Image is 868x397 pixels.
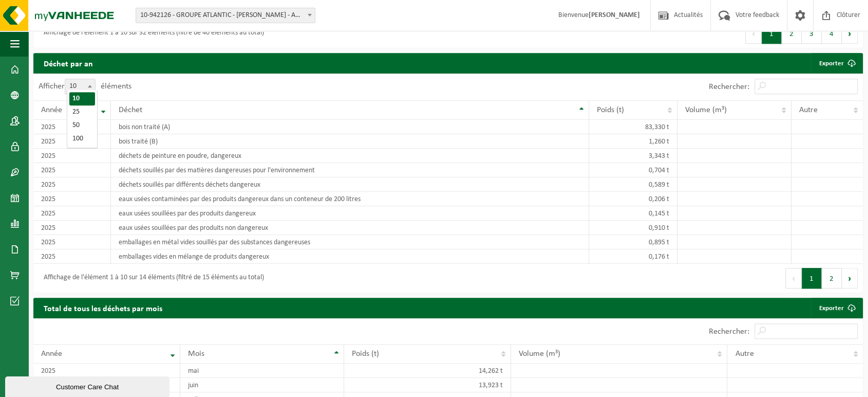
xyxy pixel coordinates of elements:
[352,350,379,358] span: Poids (t)
[33,221,111,235] td: 2025
[69,92,95,105] li: 10
[519,350,560,358] span: Volume (m³)
[136,8,315,23] span: 10-942126 - GROUPE ATLANTIC - MERVILLE BILLY BERCLAU - AMBB - BILLY BERCLAU
[5,374,172,397] iframe: chat widget
[33,249,111,264] td: 2025
[589,149,677,163] td: 3,343 t
[33,149,111,163] td: 2025
[111,206,589,221] td: eaux usées souillées par des produits dangereux
[33,134,111,149] td: 2025
[735,350,753,358] span: Autre
[589,192,677,206] td: 0,206 t
[39,24,264,43] div: Affichage de l'élément 1 à 10 sur 32 éléments (filtré de 40 éléments au total)
[111,235,589,249] td: emballages en métal vides souillés par des substances dangereuses
[111,120,589,134] td: bois non traité (A)
[589,249,677,264] td: 0,176 t
[589,11,640,19] strong: [PERSON_NAME]
[111,163,589,177] td: déchets souillés par des matières dangereuses pour l'environnement
[69,119,95,132] li: 50
[685,106,727,114] span: Volume (m³)
[799,106,818,114] span: Autre
[33,53,103,73] h2: Déchet par an
[762,23,782,44] button: 1
[842,268,858,288] button: Next
[782,23,802,44] button: 2
[589,221,677,235] td: 0,910 t
[802,23,822,44] button: 3
[344,378,511,392] td: 13,923 t
[33,298,173,318] h2: Total de tous les déchets par mois
[33,163,111,177] td: 2025
[33,364,180,378] td: 2025
[119,106,142,114] span: Déchet
[39,82,131,91] label: Afficher éléments
[41,106,62,114] span: Année
[33,177,111,192] td: 2025
[180,378,344,392] td: juin
[822,268,842,288] button: 2
[188,350,204,358] span: Mois
[811,53,862,74] a: Exporter
[745,23,762,44] button: Previous
[69,132,95,146] li: 100
[589,163,677,177] td: 0,704 t
[842,23,858,44] button: Next
[65,79,96,94] span: 10
[589,206,677,221] td: 0,145 t
[802,268,822,288] button: 1
[111,177,589,192] td: déchets souillés par différents déchets dangereux
[597,106,624,114] span: Poids (t)
[111,249,589,264] td: emballages vides en mélange de produits dangereux
[69,105,95,119] li: 25
[33,192,111,206] td: 2025
[111,221,589,235] td: eaux usées souillées par des produits non dangereux
[344,364,511,378] td: 14,262 t
[589,177,677,192] td: 0,589 t
[41,350,62,358] span: Année
[136,8,315,23] span: 10-942126 - GROUPE ATLANTIC - MERVILLE BILLY BERCLAU - AMBB - BILLY BERCLAU
[111,149,589,163] td: déchets de peinture en poudre, dangereux
[785,268,802,288] button: Previous
[39,269,264,287] div: Affichage de l'élément 1 à 10 sur 14 éléments (filtré de 15 éléments au total)
[709,83,749,91] label: Rechercher:
[33,120,111,134] td: 2025
[709,328,749,336] label: Rechercher:
[589,120,677,134] td: 83,330 t
[822,23,842,44] button: 4
[111,134,589,149] td: bois traité (B)
[180,364,344,378] td: mai
[811,298,862,318] a: Exporter
[33,206,111,221] td: 2025
[65,79,95,94] span: 10
[589,134,677,149] td: 1,260 t
[33,235,111,249] td: 2025
[589,235,677,249] td: 0,895 t
[111,192,589,206] td: eaux usées contaminées par des produits dangereux dans un conteneur de 200 litres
